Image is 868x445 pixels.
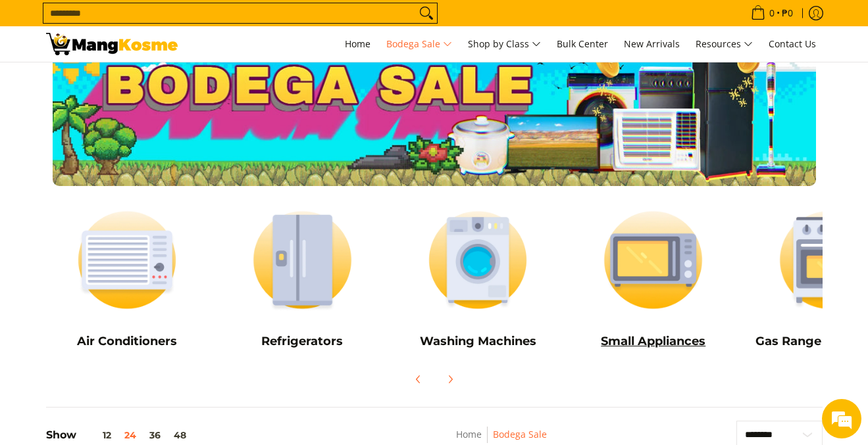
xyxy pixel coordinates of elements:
[550,26,615,62] a: Bulk Center
[46,199,209,321] img: Air Conditioners
[696,36,753,53] span: Resources
[380,26,459,62] a: Bodega Sale
[221,334,384,349] h5: Refrigerators
[338,26,377,62] a: Home
[624,37,680,50] span: New Arrivals
[76,430,118,440] button: 12
[762,26,823,62] a: Contact Us
[416,3,437,23] button: Search
[397,199,559,358] a: Washing Machines Washing Machines
[46,33,178,55] img: Bodega Sale l Mang Kosme: Cost-Efficient &amp; Quality Home Appliances
[404,365,433,394] button: Previous
[780,9,795,18] span: ₱0
[456,428,482,440] a: Home
[493,428,547,440] a: Bodega Sale
[769,37,816,50] span: Contact Us
[46,334,209,349] h5: Air Conditioners
[617,26,686,62] a: New Arrivals
[143,430,167,440] button: 36
[118,430,143,440] button: 24
[436,365,465,394] button: Next
[468,36,541,53] span: Shop by Class
[747,6,797,20] span: •
[689,26,759,62] a: Resources
[572,199,734,321] img: Small Appliances
[767,9,777,18] span: 0
[572,334,734,349] h5: Small Appliances
[572,199,734,358] a: Small Appliances Small Appliances
[221,199,384,358] a: Refrigerators Refrigerators
[46,429,193,442] h5: Show
[397,334,559,349] h5: Washing Machines
[345,37,370,50] span: Home
[221,199,384,321] img: Refrigerators
[557,37,608,50] span: Bulk Center
[46,199,209,358] a: Air Conditioners Air Conditioners
[191,26,823,62] nav: Main Menu
[167,430,193,440] button: 48
[386,36,452,53] span: Bodega Sale
[397,199,559,321] img: Washing Machines
[461,26,548,62] a: Shop by Class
